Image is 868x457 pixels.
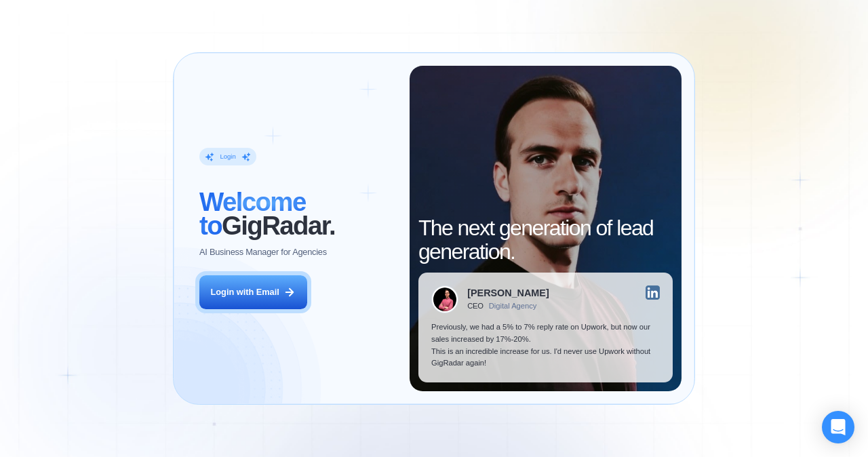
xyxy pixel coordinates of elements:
[467,302,484,311] div: CEO
[489,302,537,311] div: Digital Agency
[199,246,327,258] p: AI Business Manager for Agencies
[418,216,673,264] h2: The next generation of lead generation.
[431,321,660,369] p: Previously, we had a 5% to 7% reply rate on Upwork, but now our sales increased by 17%-20%. This ...
[199,187,306,240] span: Welcome to
[211,286,279,298] div: Login with Email
[822,411,854,443] div: Open Intercom Messenger
[199,190,397,237] h2: ‍ GigRadar.
[467,288,549,298] div: [PERSON_NAME]
[220,153,236,161] div: Login
[199,275,307,309] button: Login with Email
